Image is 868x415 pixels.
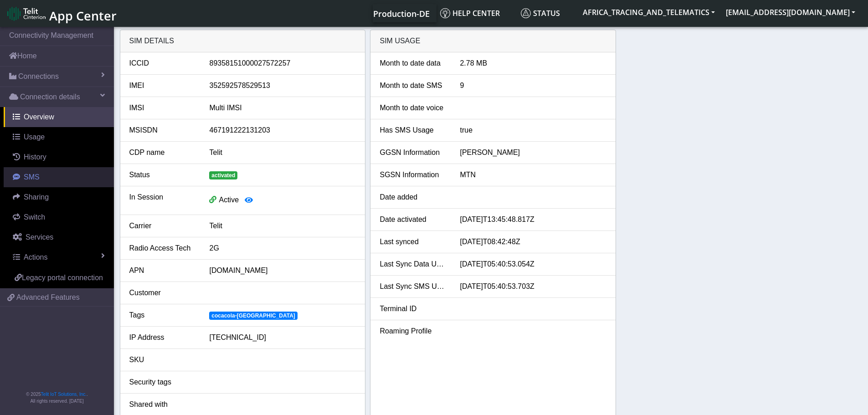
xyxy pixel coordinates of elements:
div: SGSN Information [373,169,453,180]
a: SMS [4,167,114,187]
a: Services [4,227,114,247]
a: Actions [4,247,114,267]
a: Status [517,4,577,22]
div: Last synced [373,236,453,247]
span: Overview [24,113,54,121]
div: Customer [123,287,203,298]
a: Sharing [4,187,114,207]
div: Radio Access Tech [123,243,203,254]
div: Month to date voice [373,102,453,113]
div: IMEI [123,80,203,91]
a: App Center [7,4,115,23]
div: [DATE]T13:45:48.817Z [453,214,613,225]
div: MTN [453,169,613,180]
span: Active [219,196,239,204]
a: Help center [437,4,517,22]
div: [DATE]T05:40:53.703Z [453,281,613,292]
span: Services [26,233,53,241]
div: Last Sync Data Usage [373,259,453,270]
div: Telit [202,220,363,231]
div: [DOMAIN_NAME] [202,265,363,276]
div: SKU [123,354,203,365]
div: true [453,125,613,136]
span: Actions [24,253,47,261]
button: AFRICA_TRACING_AND_TELEMATICS [577,4,720,20]
div: Shared with [123,399,203,410]
span: Legacy portal connection [22,274,103,282]
span: Sharing [24,193,49,201]
div: 2G [202,243,363,254]
div: Last Sync SMS Usage [373,281,453,292]
a: Overview [4,107,114,127]
div: SIM details [120,30,365,52]
div: GGSN Information [373,147,453,158]
div: MSISDN [123,125,203,136]
button: [EMAIL_ADDRESS][DOMAIN_NAME] [720,4,861,20]
a: Your current platform instance [373,4,429,22]
div: [TECHNICAL_ID] [202,332,363,343]
span: Connections [18,71,59,82]
a: Usage [4,127,114,147]
a: Switch [4,207,114,227]
div: [DATE]T08:42:48Z [453,236,613,247]
span: Usage [24,133,45,141]
div: [DATE]T05:40:53.054Z [453,259,613,270]
span: Connection details [20,92,80,102]
div: Date added [373,192,453,203]
span: Status [521,8,560,18]
div: Multi IMSI [202,102,363,113]
a: Telit IoT Solutions, Inc. [41,392,87,397]
img: knowledge.svg [440,8,450,18]
div: Month to date SMS [373,80,453,91]
span: History [24,153,46,161]
a: History [4,147,114,167]
div: Security tags [123,377,203,388]
div: SIM Usage [370,30,616,52]
div: Roaming Profile [373,326,453,337]
span: Help center [440,8,500,18]
span: cocacola-[GEOGRAPHIC_DATA] [209,312,297,320]
img: status.svg [521,8,531,18]
span: SMS [24,173,40,181]
div: 9 [453,80,613,91]
div: In Session [123,192,203,209]
div: 89358151000027572257 [202,58,363,69]
div: Date activated [373,214,453,225]
div: [PERSON_NAME] [453,147,613,158]
div: Terminal ID [373,303,453,314]
div: IP Address [123,332,203,343]
span: activated [209,171,237,179]
div: ICCID [123,58,203,69]
div: APN [123,265,203,276]
img: logo-telit-cinterion-gw-new.png [7,6,46,21]
div: 352592578529513 [202,80,363,91]
div: IMSI [123,102,203,113]
span: Switch [24,213,45,221]
div: Month to date data [373,58,453,69]
div: 467191222131203 [202,125,363,136]
div: 2.78 MB [453,58,613,69]
div: Has SMS Usage [373,125,453,136]
div: Telit [202,147,363,158]
span: App Center [49,7,117,24]
div: Carrier [123,220,203,231]
span: Advanced Features [16,292,80,303]
button: View session details [239,192,259,209]
span: Production-DE [373,8,430,19]
div: Status [123,169,203,180]
div: CDP name [123,147,203,158]
div: Tags [123,310,203,321]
